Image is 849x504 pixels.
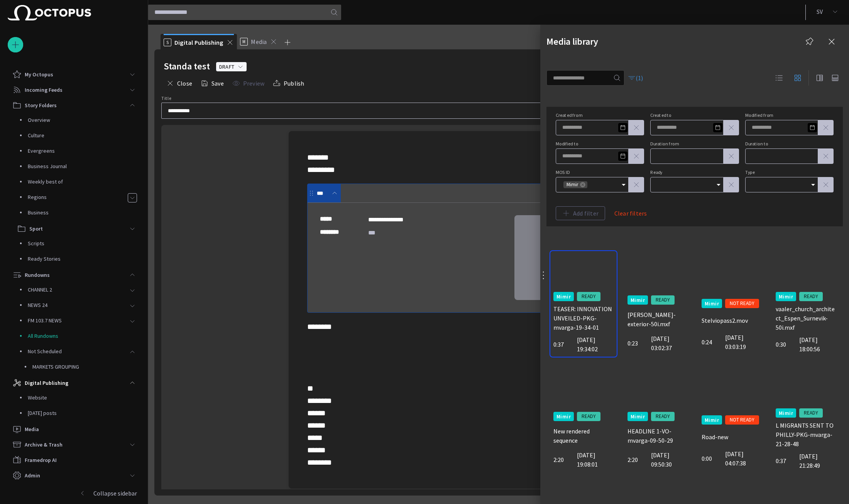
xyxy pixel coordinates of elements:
p: 2:20 [627,455,648,464]
p: L MIGRANTS SENT TO PHILLY-PKG-mvarga-21-28-48 [776,421,836,448]
span: Mimir [705,301,719,306]
p: 0:37 [776,456,796,465]
span: NOT READY [725,300,759,307]
p: [DATE] 19:34:02 [577,335,614,354]
button: (1) [624,71,647,85]
span: Mimir [556,414,571,419]
p: 0:24 [702,337,722,347]
span: READY [651,413,675,420]
button: Clear filters [608,206,653,220]
button: Open [618,179,629,190]
label: Created from [556,112,582,118]
label: Duration to [745,141,768,146]
label: Created to [650,112,671,118]
p: TEASER: INNOVATION UNVEILED-PKG-mvarga-19-34-01 [553,304,614,332]
p: 0:00 [702,454,722,463]
p: [DATE] 18:00:56 [799,335,836,354]
p: 0:30 [776,340,796,349]
p: vaaler_church_architect_Espen_Surnevik-50i.mxf [776,304,836,332]
span: READY [799,409,823,417]
label: Ready [650,169,662,175]
p: New rendered sequence [553,426,614,445]
label: Modified to [556,141,578,146]
button: Open [713,179,724,190]
p: 0:23 [627,339,648,348]
p: 2:20 [553,455,574,464]
p: 0:37 [553,340,574,349]
p: [DATE] 04:07:38 [725,449,762,468]
span: Mimir [779,294,793,299]
label: Type [745,169,755,175]
p: [DATE] 21:28:49 [799,452,836,470]
p: [DATE] 03:02:37 [651,334,688,352]
button: Open [808,179,819,190]
span: Mimir [631,414,645,419]
label: MOS ID [556,169,570,175]
div: Mimir [563,181,587,188]
span: Mimir [705,417,719,423]
p: [DATE] 19:08:01 [577,450,614,469]
span: READY [577,293,600,300]
h2: Media library [546,36,598,47]
span: READY [651,296,675,304]
span: Mimir [556,294,571,299]
span: READY [577,413,600,420]
div: Resize sidebar [537,265,550,286]
p: [DATE] 03:03:19 [725,333,762,351]
p: HEADLINE 1-VO-mvarga-09-50-29 [627,426,688,445]
label: Modified from [745,112,773,118]
p: [PERSON_NAME]-exterior-50i.mxf [627,310,688,329]
span: Mimir [631,297,645,303]
span: Mimir [563,181,581,189]
p: Stelviopass2.mov [702,316,762,325]
span: READY [799,293,823,300]
span: NOT READY [725,416,759,424]
label: Duration from [650,141,679,146]
p: [DATE] 09:50:30 [651,450,688,469]
span: Mimir [779,410,793,416]
p: Road-new [702,432,762,442]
